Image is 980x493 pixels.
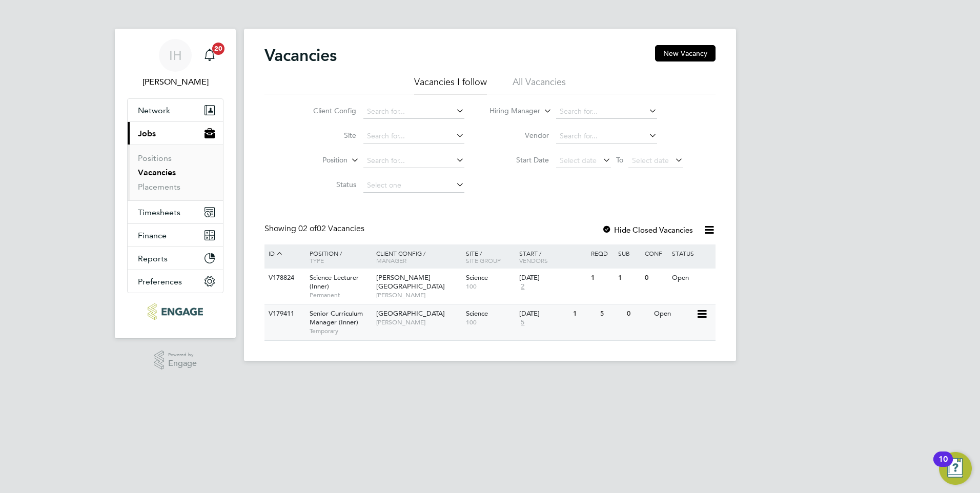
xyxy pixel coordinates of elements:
[463,244,517,269] div: Site /
[138,182,180,192] a: Placements
[466,273,488,282] span: Science
[138,129,156,138] span: Jobs
[128,122,223,145] button: Jobs
[519,310,568,318] div: [DATE]
[127,303,223,320] a: Go to home page
[297,106,356,115] label: Client Config
[466,256,501,264] span: Site Group
[128,224,223,246] button: Finance
[519,282,526,291] span: 2
[519,318,526,327] span: 5
[266,304,302,323] div: V179411
[651,304,696,323] div: Open
[298,223,317,234] span: 02 of
[138,153,172,163] a: Positions
[376,309,445,318] span: [GEOGRAPHIC_DATA]
[669,244,714,262] div: Status
[588,269,615,287] div: 1
[642,269,669,287] div: 0
[138,208,180,217] span: Timesheets
[310,273,359,291] span: Science Lecturer (Inner)
[298,223,364,234] span: 02 Vacancies
[481,106,540,116] label: Hiring Manager
[655,45,716,61] button: New Vacancy
[519,256,548,264] span: Vendors
[642,244,669,262] div: Conf
[264,223,366,234] div: Showing
[466,309,488,318] span: Science
[168,359,197,368] span: Engage
[624,304,651,323] div: 0
[212,43,224,55] span: 20
[310,309,363,326] span: Senior Curriculum Manager (Inner)
[115,29,236,338] nav: Main navigation
[266,244,302,263] div: ID
[613,153,626,167] span: To
[632,156,669,165] span: Select date
[414,76,487,94] li: Vacancies I follow
[616,269,642,287] div: 1
[556,129,657,143] input: Search for...
[939,452,972,485] button: Open Resource Center, 10 new notifications
[266,269,302,287] div: V178824
[466,282,515,291] span: 100
[148,303,202,320] img: ncclondon-logo-retina.png
[616,244,642,262] div: Sub
[138,106,170,115] span: Network
[138,254,168,263] span: Reports
[138,168,176,177] a: Vacancies
[264,45,337,66] h2: Vacancies
[168,351,197,359] span: Powered by
[310,256,324,264] span: Type
[128,145,223,200] div: Jobs
[154,351,197,370] a: Powered byEngage
[138,277,182,286] span: Preferences
[588,244,615,262] div: Reqd
[598,304,624,323] div: 5
[556,105,657,119] input: Search for...
[376,256,406,264] span: Manager
[490,155,549,165] label: Start Date
[128,99,223,121] button: Network
[363,154,464,168] input: Search for...
[376,291,461,299] span: [PERSON_NAME]
[519,274,586,282] div: [DATE]
[466,318,515,326] span: 100
[302,244,374,269] div: Position /
[128,247,223,270] button: Reports
[363,178,464,193] input: Select one
[363,129,464,143] input: Search for...
[669,269,714,287] div: Open
[127,39,223,88] a: IH[PERSON_NAME]
[138,231,167,240] span: Finance
[297,131,356,140] label: Site
[128,201,223,223] button: Timesheets
[310,327,371,335] span: Temporary
[570,304,597,323] div: 1
[560,156,597,165] span: Select date
[128,270,223,293] button: Preferences
[513,76,566,94] li: All Vacancies
[602,225,693,235] label: Hide Closed Vacancies
[490,131,549,140] label: Vendor
[517,244,588,269] div: Start /
[376,318,461,326] span: [PERSON_NAME]
[127,76,223,88] span: Iqbal Hussain
[199,39,220,72] a: 20
[376,273,445,291] span: [PERSON_NAME][GEOGRAPHIC_DATA]
[289,155,348,166] label: Position
[938,459,948,473] div: 10
[169,49,182,62] span: IH
[374,244,463,269] div: Client Config /
[310,291,371,299] span: Permanent
[363,105,464,119] input: Search for...
[297,180,356,189] label: Status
